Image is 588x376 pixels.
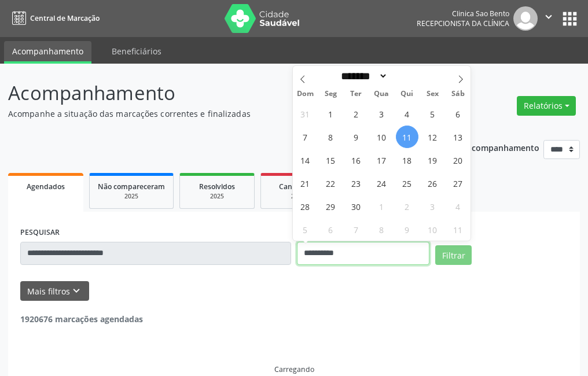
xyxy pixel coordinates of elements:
span: Setembro 22, 2025 [319,172,342,194]
span: Setembro 6, 2025 [447,102,469,125]
span: Setembro 7, 2025 [294,126,317,148]
span: Outubro 8, 2025 [370,218,393,241]
span: Agosto 31, 2025 [294,102,317,125]
select: Month [337,70,388,82]
label: PESQUISAR [20,224,60,242]
p: Acompanhamento [8,79,409,108]
i:  [542,10,555,23]
span: Sex [420,90,445,98]
button: Filtrar [435,245,472,265]
span: Ter [343,90,369,98]
div: Carregando [274,364,314,374]
button: Relatórios [517,96,576,116]
span: Outubro 6, 2025 [319,218,342,241]
span: Outubro 4, 2025 [447,195,469,218]
a: Acompanhamento [4,41,91,64]
span: Setembro 28, 2025 [294,195,317,218]
span: Não compareceram [98,182,165,191]
span: Setembro 18, 2025 [396,149,418,171]
span: Setembro 8, 2025 [319,126,342,148]
span: Setembro 26, 2025 [421,172,444,194]
span: Outubro 11, 2025 [447,218,469,241]
span: Sáb [445,90,471,98]
span: Qua [369,90,394,98]
span: Outubro 3, 2025 [421,195,444,218]
span: Seg [318,90,343,98]
i: keyboard_arrow_down [70,285,83,297]
a: Beneficiários [104,41,170,61]
div: Clinica Sao Bento [417,9,509,19]
span: Setembro 27, 2025 [447,172,469,194]
div: 2025 [98,192,165,201]
span: Setembro 1, 2025 [319,102,342,125]
span: Recepcionista da clínica [417,19,509,28]
span: Setembro 20, 2025 [447,149,469,171]
a: Central de Marcação [8,9,100,28]
span: Setembro 5, 2025 [421,102,444,125]
div: 2025 [188,192,246,201]
p: Acompanhe a situação das marcações correntes e finalizadas [8,108,409,120]
span: Resolvidos [199,182,235,191]
span: Setembro 11, 2025 [396,126,418,148]
button: apps [560,9,580,29]
span: Setembro 23, 2025 [345,172,367,194]
span: Setembro 16, 2025 [345,149,367,171]
span: Outubro 10, 2025 [421,218,444,241]
input: Year [388,70,426,82]
p: Ano de acompanhamento [437,140,539,154]
span: Outubro 5, 2025 [294,218,317,241]
span: Qui [394,90,420,98]
span: Setembro 24, 2025 [370,172,393,194]
span: Outubro 7, 2025 [345,218,367,241]
span: Setembro 13, 2025 [447,126,469,148]
span: Setembro 9, 2025 [345,126,367,148]
span: Setembro 19, 2025 [421,149,444,171]
span: Outubro 9, 2025 [396,218,418,241]
span: Setembro 30, 2025 [345,195,367,218]
span: Cancelados [279,182,318,191]
span: Setembro 29, 2025 [319,195,342,218]
div: 2025 [269,192,327,201]
span: Outubro 1, 2025 [370,195,393,218]
button:  [538,6,560,31]
img: img [513,6,538,31]
span: Setembro 4, 2025 [396,102,418,125]
span: Setembro 25, 2025 [396,172,418,194]
span: Outubro 2, 2025 [396,195,418,218]
span: Setembro 12, 2025 [421,126,444,148]
span: Setembro 17, 2025 [370,149,393,171]
span: Setembro 10, 2025 [370,126,393,148]
span: Setembro 3, 2025 [370,102,393,125]
span: Setembro 21, 2025 [294,172,317,194]
span: Setembro 15, 2025 [319,149,342,171]
span: Central de Marcação [30,13,100,23]
strong: 1920676 marcações agendadas [20,314,143,325]
span: Setembro 2, 2025 [345,102,367,125]
span: Agendados [27,182,65,191]
span: Dom [293,90,318,98]
span: Setembro 14, 2025 [294,149,317,171]
button: Mais filtroskeyboard_arrow_down [20,281,89,301]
